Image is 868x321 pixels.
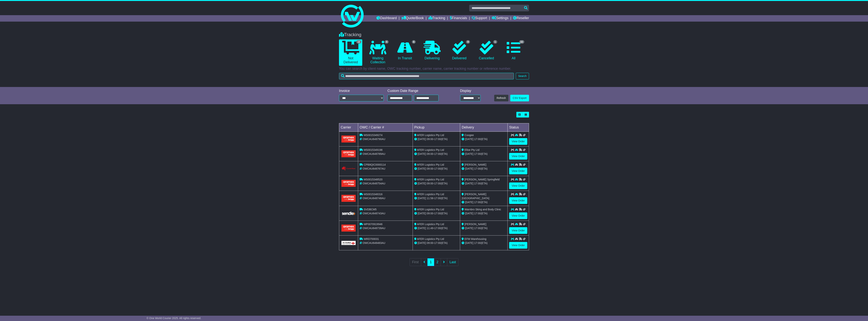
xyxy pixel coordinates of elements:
span: 17:00 [434,241,441,244]
a: 1 Cancelled [475,39,498,62]
span: OWCAU648789AU [363,152,385,155]
span: 17:00 [474,241,481,244]
a: 12 Not Delivered [339,39,362,66]
span: AFER Logistics Pty Ltd [417,178,444,181]
span: [DATE] [465,152,473,155]
a: Support [472,15,487,22]
span: EFM Warehousing [464,237,486,240]
span: [DATE] [465,201,473,204]
span: OWCAU648767AU [363,167,385,170]
a: View Order [509,168,527,174]
span: WRD700031 [364,237,379,240]
div: Invoice [339,89,384,93]
span: 17:00 [434,167,441,170]
span: 22 [519,40,524,44]
span: [DATE] [465,241,473,244]
span: 11:58 [427,197,433,200]
span: [DATE] [465,182,473,185]
span: AFER Logistics Pty Ltd [417,193,444,196]
span: [DATE] [418,241,426,244]
a: CSV Export [510,95,529,101]
span: MS0015349198 [364,148,383,151]
div: - (ETA) [414,182,459,186]
a: Settings [492,15,508,22]
span: Elloe Pty Ltd [464,148,479,151]
span: 4 [385,40,389,44]
td: OWC / Carrier # [358,123,413,132]
div: - (ETA) [414,226,459,230]
span: [DATE] [418,182,426,185]
span: [DATE] [418,227,426,230]
span: 1 [493,40,497,44]
span: 17:00 [474,182,481,185]
span: 09:00 [427,182,433,185]
span: OWCAU648748AU [363,197,385,200]
span: 17:00 [434,182,441,185]
a: Reseller [513,15,529,22]
span: MS0015348520 [364,178,383,181]
span: MS0015348316 [364,193,383,196]
a: View Order [509,212,527,219]
span: 17:00 [474,212,481,215]
span: 17:00 [434,227,441,230]
div: (ETA) [462,211,506,215]
span: [PERSON_NAME] [464,223,486,226]
a: View Order [509,153,527,160]
div: - (ETA) [414,167,459,171]
span: MP0070919946 [364,223,383,226]
span: CPB8QIC0000114 [364,163,386,166]
a: Tracking [429,15,445,22]
a: 8 In Transit [393,39,417,62]
span: 8 [412,40,416,44]
button: Refresh [494,95,508,101]
span: © One World Courier 2025. All rights reserved. [146,317,201,320]
a: Dashboard [376,15,397,22]
span: [DATE] [418,197,426,200]
a: View Order [509,197,527,204]
div: - (ETA) [414,196,459,200]
div: (ETA) [462,200,506,204]
span: 17:00 [434,212,441,215]
span: 11:49 [427,227,433,230]
span: AFER Logistics Pty Ltd [417,237,444,240]
img: Aramex.png [341,180,356,187]
div: Display [460,89,481,93]
span: 17:00 [434,138,441,141]
span: [DATE] [465,138,473,141]
td: Delivery [460,123,508,132]
img: GetCarrierServiceLogo [341,211,356,215]
span: AFER Logistics Pty Ltd [417,208,444,211]
div: (ETA) [462,137,506,141]
span: 17:00 [474,167,481,170]
a: View Order [509,242,527,249]
span: 09:00 [427,241,433,244]
span: 12 [356,40,361,44]
span: [DATE] [465,167,473,170]
a: Financials [450,15,467,22]
div: - (ETA) [414,137,459,141]
span: 17:00 [474,138,481,141]
div: (ETA) [462,241,506,245]
a: 2 [434,258,441,266]
a: 4 Waiting Collection [366,39,389,66]
div: - (ETA) [414,241,459,245]
span: AFER Logistics Pty Ltd [417,163,444,166]
div: Tracking [337,32,531,38]
span: SVDBCM5 [364,208,377,211]
span: 09:00 [427,167,433,170]
span: MS0015349274 [364,134,383,137]
span: AFER Logistics Pty Ltd [417,148,444,151]
a: View Order [509,227,527,234]
span: 17:00 [474,227,481,230]
a: Delivering [420,39,444,62]
span: [DATE] [418,167,426,170]
span: 09:00 [427,152,433,155]
div: (ETA) [462,182,506,186]
div: (ETA) [462,152,506,156]
div: (ETA) [462,167,506,171]
span: Warnbro Sking and Body Clinic [464,208,501,211]
span: [PERSON_NAME] Springfield [464,178,499,181]
span: AFER Logistics Pty Ltd [417,134,444,137]
div: - (ETA) [414,211,459,215]
span: OWCAU648483AU [363,241,385,244]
